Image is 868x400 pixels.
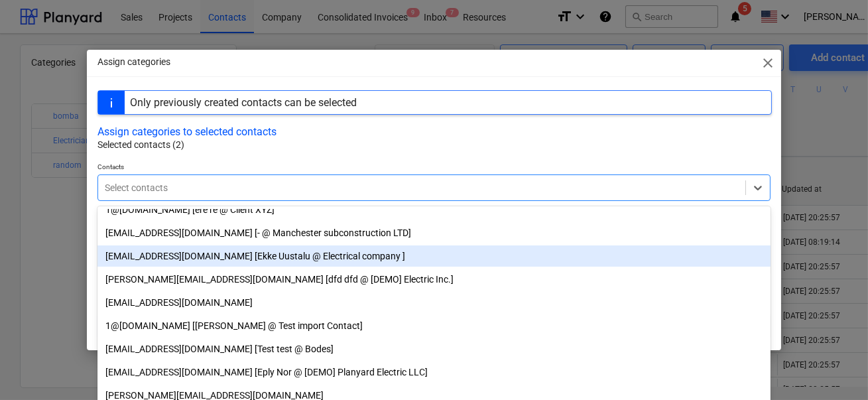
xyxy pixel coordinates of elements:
[97,292,771,313] div: [EMAIL_ADDRESS][DOMAIN_NAME]
[802,336,868,400] iframe: Chat Widget
[97,138,772,152] p: Selected contacts (2)
[760,55,776,71] span: close
[97,315,771,336] div: 1@1.com [Carl Bryson @ Test import Contact]
[97,362,771,383] div: [EMAIL_ADDRESS][DOMAIN_NAME] [Eply Nor @ [DEMO] Planyard Electric LLC]
[97,315,771,336] div: 1@[DOMAIN_NAME] [[PERSON_NAME] @ Test import Contact]
[97,245,771,267] div: [EMAIL_ADDRESS][DOMAIN_NAME] [Ekke Uustalu @ Electrical company ]
[97,199,771,220] div: 1@[DOMAIN_NAME] [ere re @ Client XYZ]
[97,199,771,220] div: 1@1.se [ere re @ Client XYZ]
[97,55,170,69] p: Assign categories
[97,245,771,267] div: ekke+subbie@planyard.com [Ekke Uustalu @ Electrical company ]
[97,222,771,243] div: [EMAIL_ADDRESS][DOMAIN_NAME] [- @ Manchester subconstruction LTD]
[97,338,771,360] div: test@test.com [Test test @ Bodes]
[97,125,277,138] button: Assign categories to selected contacts
[97,338,771,360] div: [EMAIL_ADDRESS][DOMAIN_NAME] [Test test @ Bodes]
[97,269,771,290] div: [PERSON_NAME][EMAIL_ADDRESS][DOMAIN_NAME] [dfd dfd @ [DEMO] Electric Inc.]
[97,269,771,290] div: carl+12@planyard.com [dfd dfd @ [DEMO] Electric Inc.]
[97,163,771,174] p: Contacts
[97,292,771,313] div: ekketest@schwyter.com
[97,222,771,243] div: ekke@planyard.com [- @ Manchester subconstruction LTD]
[97,362,771,383] div: no-reply@planyard.com [Eply Nor @ [DEMO] Planyard Electric LLC]
[130,96,357,109] div: Only previously created contacts can be selected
